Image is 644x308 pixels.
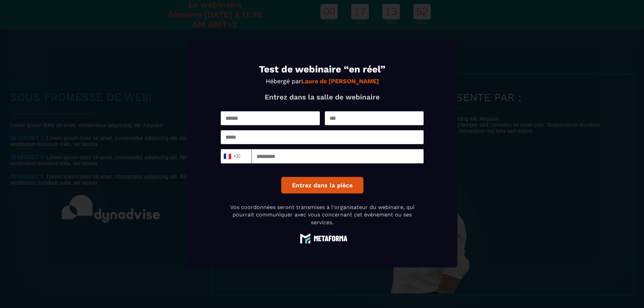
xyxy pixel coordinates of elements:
[221,65,424,74] h1: Test de webinaire “en réel”
[221,204,424,226] p: Vos coordonnées seront transmises à l'organisateur du webinaire, qui pourrait communiquer avec vo...
[223,151,231,161] span: 🇫🇷
[221,149,252,163] div: Search for option
[221,77,424,85] p: Hébergé par
[281,177,363,193] button: Entrez dans la pièce
[301,77,379,85] strong: Laure de [PERSON_NAME]
[225,151,239,161] span: +33
[241,151,246,161] input: Search for option
[297,233,348,243] img: logo
[221,93,424,101] p: Entrez dans la salle de webinaire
